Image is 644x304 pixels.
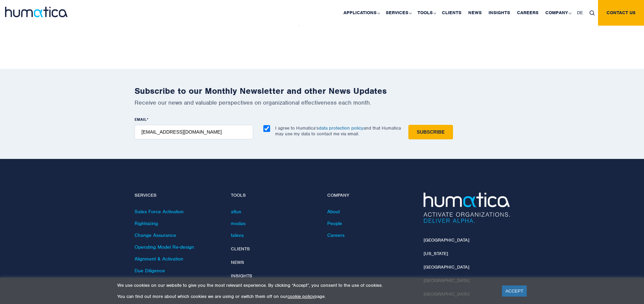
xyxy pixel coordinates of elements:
[263,125,270,132] input: I agree to Humatica’sdata protection policyand that Humatica may use my data to contact me via em...
[424,251,448,256] a: [US_STATE]
[231,246,250,252] a: Clients
[117,282,494,288] p: We use cookies on our website to give you the most relevant experience. By clicking “Accept”, you...
[231,220,245,226] a: modas
[327,209,340,215] a: About
[135,99,510,106] p: Receive our news and valuable perspectives on organizational effectiveness each month.
[408,125,453,139] input: Subscribe
[135,256,183,262] a: Alignment & Activation
[231,259,244,265] a: News
[590,10,595,16] img: search_icon
[327,193,413,198] h4: Company
[424,193,510,223] img: Humatica
[135,244,194,250] a: Operating Model Re-design
[577,10,583,16] span: DE
[319,125,363,131] a: data protection policy
[135,268,165,274] a: Due Diligence
[327,220,342,226] a: People
[275,125,401,137] p: I agree to Humatica’s and that Humatica may use my data to contact me via email.
[287,294,314,299] a: cookie policy
[135,117,147,122] span: EMAIL
[424,237,469,243] a: [GEOGRAPHIC_DATA]
[424,264,469,270] a: [GEOGRAPHIC_DATA]
[231,232,244,238] a: taleva
[231,273,252,279] a: Insights
[231,209,241,215] a: altus
[135,209,184,215] a: Sales Force Activation
[117,294,494,299] p: You can find out more about which cookies we are using or switch them off on our page.
[135,232,176,238] a: Change Assurance
[5,7,68,17] img: logo
[327,232,344,238] a: Careers
[135,220,158,226] a: Rightsizing
[502,285,527,297] a: ACCEPT
[135,86,510,96] h2: Subscribe to our Monthly Newsletter and other News Updates
[135,193,221,198] h4: Services
[135,125,253,139] input: name@company.com
[231,193,317,198] h4: Tools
